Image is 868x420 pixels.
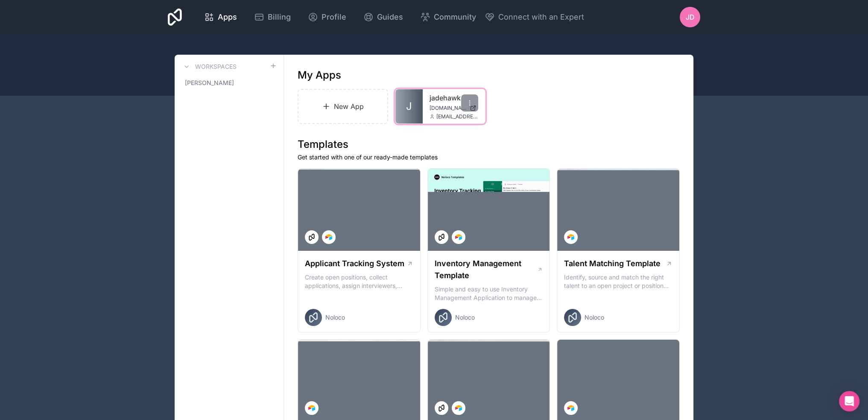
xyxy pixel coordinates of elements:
h1: Talent Matching Template [564,258,660,270]
img: Airtable Logo [455,234,462,241]
p: Identify, source and match the right talent to an open project or position with our Talent Matchi... [564,273,672,290]
p: Simple and easy to use Inventory Management Application to manage your stock, orders and Manufact... [435,285,543,302]
p: Create open positions, collect applications, assign interviewers, centralise candidate feedback a... [305,273,413,290]
span: JD [686,12,695,22]
img: Airtable Logo [567,234,574,241]
span: Billing [268,11,291,23]
span: [PERSON_NAME] [185,79,234,87]
a: [DOMAIN_NAME] [430,105,478,112]
a: jadehawk [430,93,478,103]
span: Profile [321,11,346,23]
h3: Workspaces [195,62,237,71]
img: Airtable Logo [567,405,574,411]
a: J [395,89,423,123]
img: Airtable Logo [455,405,462,411]
h1: Applicant Tracking System [305,258,404,270]
img: Airtable Logo [308,405,315,411]
button: Connect with an Expert [485,11,584,23]
span: Noloco [455,313,475,322]
div: Open Intercom Messenger [839,391,859,411]
a: Workspaces [181,62,237,72]
span: Noloco [325,313,345,322]
a: [PERSON_NAME] [181,75,277,91]
span: Apps [218,11,237,23]
span: Guides [377,11,403,23]
p: Get started with one of our ready-made templates [298,153,680,162]
a: New App [298,89,388,124]
h1: Inventory Management Template [435,258,537,282]
h1: My Apps [298,68,341,82]
a: Apps [197,8,244,26]
span: [DOMAIN_NAME] [430,105,466,112]
img: Airtable Logo [325,234,332,241]
span: Noloco [585,313,604,322]
span: J [406,100,412,113]
a: Guides [357,8,410,26]
span: Community [434,11,476,23]
a: Profile [301,8,353,26]
h1: Templates [298,138,680,151]
a: Billing [247,8,298,26]
a: Community [413,8,483,26]
span: Connect with an Expert [498,11,584,23]
span: [EMAIL_ADDRESS][DOMAIN_NAME] [436,113,478,120]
